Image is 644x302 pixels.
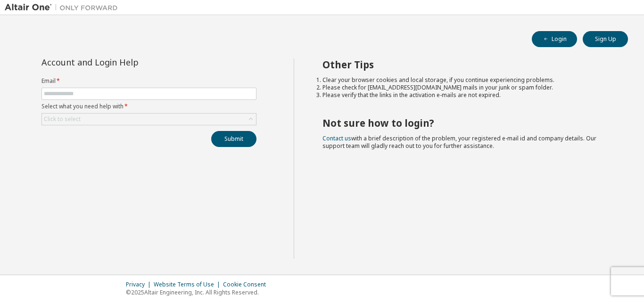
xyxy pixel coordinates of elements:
[41,103,256,110] label: Select what you need help with
[126,288,272,296] p: © 2025 Altair Engineering, Inc. All Rights Reserved.
[532,31,577,47] button: Login
[154,281,223,288] div: Website Terms of Use
[223,281,272,288] div: Cookie Consent
[322,117,611,129] h2: Not sure how to login?
[322,84,611,91] li: Please check for [EMAIL_ADDRESS][DOMAIN_NAME] mails in your junk or spam folder.
[322,134,351,142] a: Contact us
[322,58,611,71] h2: Other Tips
[41,58,214,66] div: Account and Login Help
[42,114,256,125] div: Click to select
[211,131,256,147] button: Submit
[5,3,123,12] img: Altair One
[44,115,81,123] div: Click to select
[322,134,596,150] span: with a brief description of the problem, your registered e-mail id and company details. Our suppo...
[41,77,256,85] label: Email
[126,281,154,288] div: Privacy
[322,91,611,99] li: Please verify that the links in the activation e-mails are not expired.
[322,76,611,84] li: Clear your browser cookies and local storage, if you continue experiencing problems.
[583,31,628,47] button: Sign Up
